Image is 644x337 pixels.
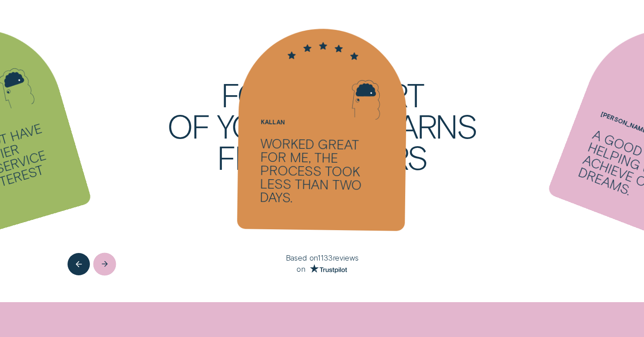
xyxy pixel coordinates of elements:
[93,253,116,275] button: Next button
[259,136,383,205] div: Worked great for me, the process took less than two days.
[197,253,447,263] p: Based on 1133 reviews
[197,253,447,274] div: Based on 1133 reviews on Trust Pilot
[297,265,305,274] span: on
[68,253,90,275] button: Previous button
[239,41,407,53] div: 5 Stars
[305,265,347,273] a: Go to Trust Pilot
[261,120,285,125] span: Kallan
